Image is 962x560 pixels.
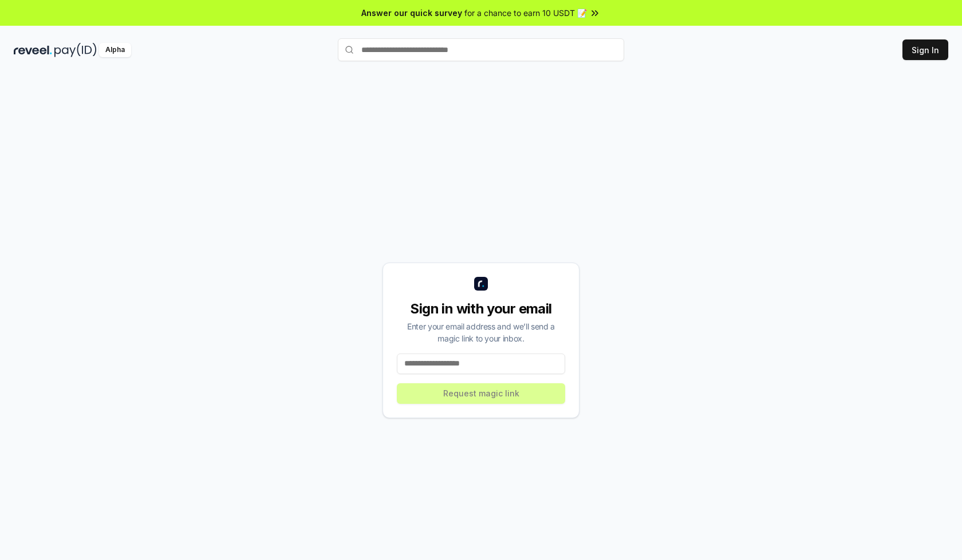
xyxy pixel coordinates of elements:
[14,43,52,57] img: reveel_dark
[902,39,948,60] button: Sign In
[397,300,565,318] div: Sign in with your email
[99,43,131,57] div: Alpha
[464,7,587,19] span: for a chance to earn 10 USDT 📝
[474,277,488,291] img: logo_small
[54,43,97,57] img: pay_id
[397,320,565,344] div: Enter your email address and we’ll send a magic link to your inbox.
[361,7,462,19] span: Answer our quick survey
